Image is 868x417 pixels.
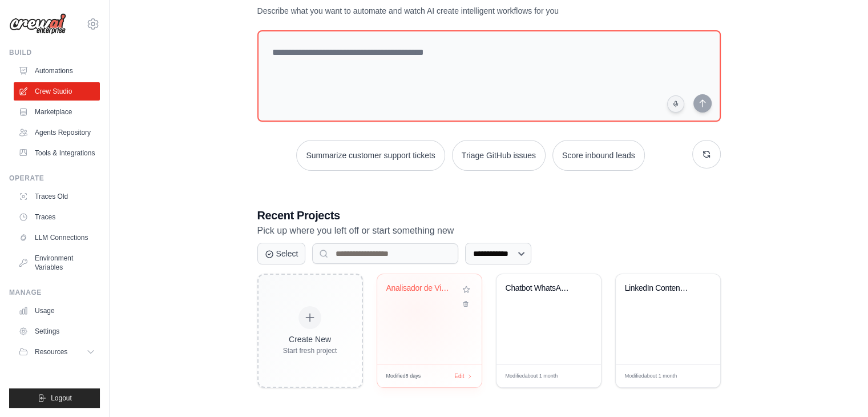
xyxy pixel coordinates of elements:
a: Traces Old [14,187,100,206]
span: Edit [454,372,464,380]
a: Agents Repository [14,123,100,142]
span: Modified about 1 month [506,372,558,380]
a: Automations [14,62,100,80]
div: LinkedIn Content Production Pipeline [625,283,694,294]
a: Usage [14,302,100,320]
button: Resources [14,343,100,361]
div: Manage [9,288,100,297]
span: Edit [574,372,583,380]
div: Operate [9,174,100,183]
a: Tools & Integrations [14,144,100,162]
span: Edit [693,372,703,380]
div: Analisador de Viabilidade de Vagas LinkedIn [386,283,455,294]
button: Score inbound leads [552,140,645,171]
span: Logout [51,394,72,403]
div: Start fresh project [283,346,337,355]
a: Marketplace [14,103,100,121]
div: Chatbot WhatsApp para Pacientes Oncologicos [506,283,575,294]
a: Environment Variables [14,249,100,276]
button: Click to speak your automation idea [667,95,684,113]
img: Logo [9,13,66,35]
button: Get new suggestions [692,140,721,169]
button: Select [257,243,306,264]
button: Triage GitHub issues [452,140,546,171]
div: Widget de chat [811,362,868,417]
a: Traces [14,208,100,226]
p: Describe what you want to automate and watch AI create intelligent workflows for you [257,5,641,17]
a: Crew Studio [14,82,100,101]
a: LLM Connections [14,228,100,247]
span: Modified 8 days [386,372,421,380]
button: Delete project [460,298,473,310]
h3: Recent Projects [257,207,721,223]
button: Logout [9,388,100,408]
div: Build [9,48,100,57]
p: Pick up where you left off or start something new [257,223,721,238]
span: Modified about 1 month [625,372,677,380]
iframe: Chat Widget [811,362,868,417]
a: Settings [14,322,100,340]
button: Summarize customer support tickets [296,140,445,171]
button: Add to favorites [460,283,473,296]
span: Resources [35,347,67,356]
div: Create New [283,334,337,345]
